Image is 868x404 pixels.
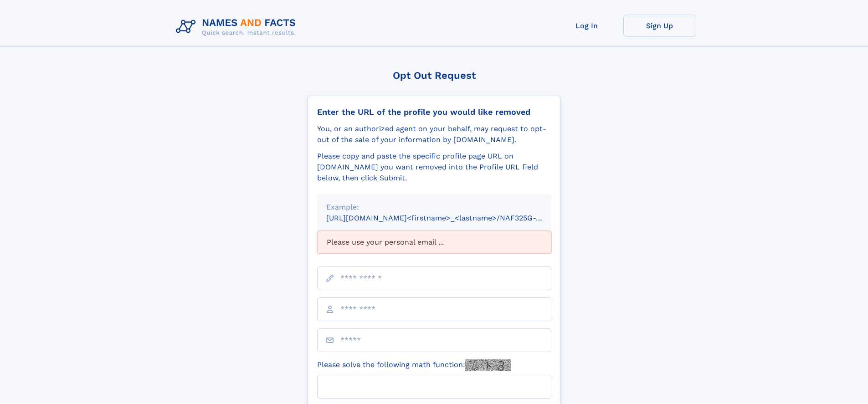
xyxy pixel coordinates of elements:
div: Please copy and paste the specific profile page URL on [DOMAIN_NAME] you want removed into the Pr... [317,151,551,184]
label: Please solve the following math function: [317,359,511,371]
div: Enter the URL of the profile you would like removed [317,107,551,117]
a: Sign Up [623,15,696,37]
img: Logo Names and Facts [172,15,303,39]
div: Example: [326,202,542,213]
div: Opt Out Request [308,70,561,81]
div: Please use your personal email ... [317,231,551,254]
small: [URL][DOMAIN_NAME]<firstname>_<lastname>/NAF325G-xxxxxxxx [326,214,569,222]
div: You, or an authorized agent on your behalf, may request to opt-out of the sale of your informatio... [317,123,551,145]
a: Log In [550,15,623,37]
